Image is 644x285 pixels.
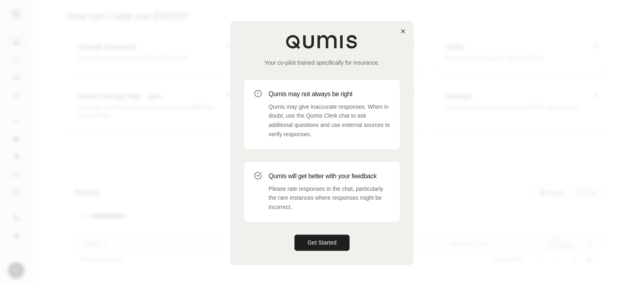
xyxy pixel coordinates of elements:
h3: Qumis may not always be right [269,89,390,99]
p: Please rate responses in the chat, particularly the rare instances where responses might be incor... [269,184,390,212]
p: Qumis may give inaccurate responses. When in doubt, use the Qumis Clerk chat to ask additional qu... [269,102,390,139]
button: Get Started [294,234,350,251]
p: Your co-pilot trained specifically for insurance. [244,59,400,67]
img: Qumis Logo [286,34,358,49]
h3: Qumis will get better with your feedback [269,171,390,181]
